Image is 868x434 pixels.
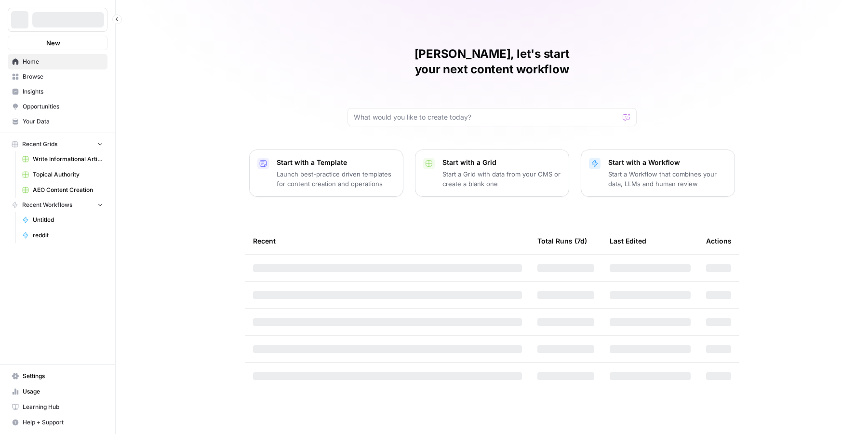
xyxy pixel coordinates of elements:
button: Start with a WorkflowStart a Workflow that combines your data, LLMs and human review [581,149,735,197]
div: Total Runs (7d) [537,228,587,254]
div: Actions [706,228,732,254]
span: Browse [23,72,103,81]
span: Write Informational Article [33,155,103,163]
p: Launch best-practice driven templates for content creation and operations [277,169,395,189]
a: AEO Content Creation [18,182,107,198]
button: Start with a GridStart a Grid with data from your CMS or create a blank one [415,149,569,197]
a: Insights [8,84,107,99]
a: reddit [18,228,107,243]
button: Help + Support [8,415,107,430]
span: Untitled [33,216,103,224]
div: Recent [253,228,522,254]
a: Topical Authority [18,167,107,182]
p: Start with a Template [277,158,395,167]
a: Untitled [18,212,107,228]
p: Start a Workflow that combines your data, LLMs and human review [608,169,727,189]
span: AEO Content Creation [33,186,103,194]
span: Insights [23,87,103,96]
a: Home [8,54,107,69]
button: New [8,36,107,50]
button: Recent Workflows [8,198,107,212]
input: What would you like to create today? [354,112,619,122]
p: Start a Grid with data from your CMS or create a blank one [442,169,561,189]
a: Opportunities [8,99,107,114]
span: Recent Grids [22,140,57,149]
p: Start with a Grid [442,158,561,167]
span: Recent Workflows [22,201,72,209]
a: Learning Hub [8,399,107,415]
span: Topical Authority [33,170,103,179]
span: Usage [23,387,103,396]
span: reddit [33,231,103,240]
span: Learning Hub [23,403,103,411]
a: Write Informational Article [18,151,107,167]
a: Your Data [8,114,107,129]
span: Settings [23,372,103,380]
a: Settings [8,368,107,384]
a: Usage [8,384,107,399]
button: Recent Grids [8,137,107,151]
div: Last Edited [610,228,646,254]
span: New [46,38,60,48]
span: Home [23,57,103,66]
p: Start with a Workflow [608,158,727,167]
span: Your Data [23,117,103,126]
a: Browse [8,69,107,84]
span: Help + Support [23,418,103,427]
button: Start with a TemplateLaunch best-practice driven templates for content creation and operations [249,149,403,197]
h1: [PERSON_NAME], let's start your next content workflow [347,46,637,77]
span: Opportunities [23,102,103,111]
